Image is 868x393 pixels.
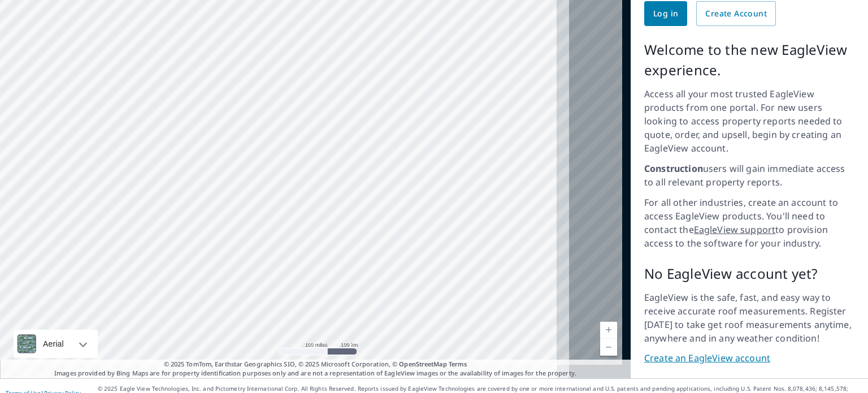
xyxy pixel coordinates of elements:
a: EagleView support [694,223,776,236]
a: Create an EagleView account [644,352,854,365]
div: Aerial [40,330,67,358]
a: Current Level 6, Zoom In [600,322,617,339]
a: Terms [449,360,467,368]
a: Create Account [696,1,776,26]
p: For all other industries, create an account to access EagleView products. You'll need to contact ... [644,196,854,250]
p: Access all your most trusted EagleView products from one portal. For new users looking to access ... [644,87,854,155]
a: OpenStreetMap [399,360,446,368]
a: Current Level 6, Zoom Out [600,339,617,356]
div: Aerial [14,330,98,358]
p: users will gain immediate access to all relevant property reports. [644,162,854,189]
span: Log in [653,7,678,21]
strong: Construction [644,162,703,175]
a: Log in [644,1,687,26]
span: © 2025 TomTom, Earthstar Geographics SIO, © 2025 Microsoft Corporation, © [164,360,467,369]
p: No EagleView account yet? [644,264,854,284]
p: EagleView is the safe, fast, and easy way to receive accurate roof measurements. Register [DATE] ... [644,291,854,345]
p: Welcome to the new EagleView experience. [644,40,854,80]
span: Create Account [705,7,767,21]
